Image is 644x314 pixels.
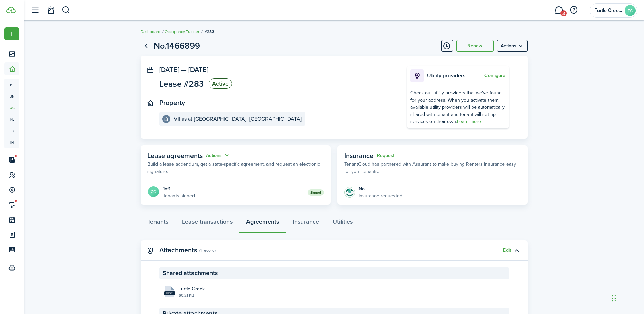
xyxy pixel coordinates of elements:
[29,4,41,17] button: Open sidebar
[358,185,402,192] div: No
[497,40,528,52] button: Open menu
[164,286,175,297] file-icon: File
[174,116,302,122] e-details-info-title: Villas at [GEOGRAPHIC_DATA], [GEOGRAPHIC_DATA]
[503,248,511,253] button: Edit
[4,114,19,125] a: kl
[159,246,197,254] panel-main-title: Attachments
[62,4,70,16] button: Search
[441,40,453,52] button: Timeline
[410,89,505,125] div: Check out utility providers that we've found for your address. When you activate them, available ...
[181,65,187,75] span: —
[163,192,195,199] p: Tenants signed
[377,153,394,158] button: Request
[456,40,494,52] button: Renew
[179,285,210,292] span: Turtle Creek Townhomes Lease Agreement_Cluck_102_2025-09-20 10:54:11.pdf
[612,288,616,309] div: Drag
[4,90,19,102] a: un
[199,247,216,254] panel-main-subtitle: (1 record)
[148,186,159,197] avatar-text: CC
[4,137,19,148] a: in
[164,291,175,295] file-extension: pdf
[344,151,373,161] span: Insurance
[147,161,324,175] p: Build a lease addendum, get a state-specific agreement, and request an electronic signature.
[511,245,522,256] button: Toggle accordion
[206,152,231,159] button: Actions
[625,5,636,16] avatar-text: TC
[308,189,324,196] status: Signed
[568,4,579,16] button: Open resource center
[4,125,19,137] a: eq
[141,40,152,52] a: Go back
[610,281,644,314] iframe: Chat Widget
[286,213,326,233] a: Insurance
[188,65,208,75] span: [DATE]
[159,267,509,279] panel-main-section-header: Shared attachments
[326,213,360,233] a: Utilities
[141,213,175,233] a: Tenants
[179,292,210,298] file-size: 60.21 KB
[141,29,160,35] a: Dashboard
[163,185,195,192] div: 1 of 1
[595,8,622,13] span: Turtle Creek Townhomes
[165,29,199,35] a: Occupancy Tracker
[358,192,402,199] p: Insurance requested
[427,72,483,80] p: Utility providers
[206,152,231,159] button: Open menu
[552,2,565,19] a: Messaging
[159,99,185,107] panel-main-title: Property
[560,10,567,16] span: 3
[205,29,214,35] span: #283
[44,2,57,19] a: Notifications
[6,7,16,13] img: TenantCloud
[4,79,19,90] a: pt
[147,186,160,199] a: CC
[159,80,204,88] span: Lease #283
[159,65,179,75] span: [DATE]
[147,151,203,161] span: Lease agreements
[344,161,521,175] p: TenantCloud has partnered with Assurant to make buying Renters Insurance easy for your tenants.
[209,78,232,89] status: Active
[175,213,239,233] a: Lease transactions
[4,102,19,114] a: oc
[154,39,200,52] h1: No.1466899
[484,73,505,78] button: Configure
[344,187,355,198] img: Insurance protection
[457,118,481,125] a: Learn more
[497,40,528,52] menu-btn: Actions
[4,27,19,40] button: Open menu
